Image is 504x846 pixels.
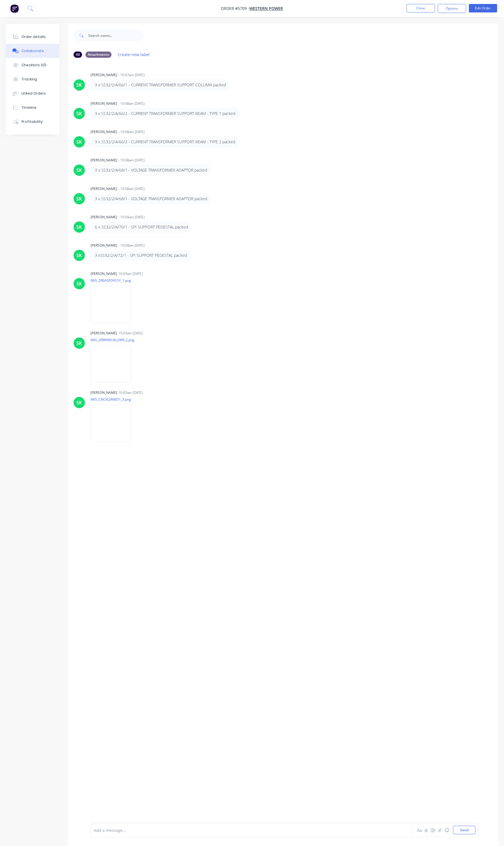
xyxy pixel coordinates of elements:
div: Attachments [85,52,111,58]
button: Collaborate [6,44,59,58]
div: Collaborate [22,48,44,54]
a: Western Power [250,6,283,11]
div: - 10:08am [DATE] [118,158,145,163]
div: SK [77,167,82,174]
div: - 10:08am [DATE] [118,101,145,106]
div: [PERSON_NAME] [91,271,117,276]
div: SK [77,399,82,406]
button: Close [407,4,435,12]
p: IMG_CNCIE2RMJO1_3.png [91,397,137,402]
div: All [74,52,82,58]
button: Edit Order [469,4,497,12]
p: IMG_ZR6A0FD9SSY_1.png [91,278,137,283]
button: Timeline [6,101,59,115]
p: 3 x SS32/2/A/66/2 - CURRENT TRANSFORMER SUPPORT BEAM - TYPE 2 packed [95,139,235,145]
div: [PERSON_NAME] [91,129,117,134]
div: Profitability [22,119,43,124]
div: Timeline [22,105,37,110]
div: 10:03am [DATE] [118,331,143,336]
button: Linked Orders [6,86,59,101]
div: - 10:09am [DATE] [118,215,145,220]
div: SK [77,110,82,117]
div: [PERSON_NAME] [91,390,117,395]
p: 6 x SS32/2/A/70/1 - SPI SUPPORT PEDESTAL packed [95,224,188,230]
p: 3 x SS32/2/A/68/1 - VOLTAGE TRANSFORMER ADAPTOR packed [95,196,207,202]
p: 3 x SS32/2/A/68/1 - VOLTAGE TRANSFORMER ADAPTOR packed [95,167,207,173]
p: IMG_2RWMBUKL2WR_2.png [91,337,137,342]
div: [PERSON_NAME] [91,101,117,106]
button: Tracking [6,72,59,86]
p: 3 x SS32/2/A/66/1 - CURRENT TRANSFORMER SUPPORT COLUMN packed [95,82,226,88]
img: Factory [10,4,19,13]
button: Checklists 0/0 [6,58,59,72]
div: [PERSON_NAME] [91,186,117,191]
div: [PERSON_NAME] [91,215,117,220]
div: SK [77,82,82,88]
div: [PERSON_NAME] [91,72,117,78]
button: Options [438,4,466,13]
div: 10:03am [DATE] [118,271,143,276]
div: 10:03am [DATE] [118,390,143,395]
button: Order details [6,30,59,44]
div: SK [77,340,82,347]
div: Tracking [22,77,37,82]
button: @ [423,827,430,834]
div: Order details [22,34,46,39]
div: [PERSON_NAME] [91,158,117,163]
div: - 10:08am [DATE] [118,129,145,134]
div: Checklists 0/0 [22,63,46,68]
input: Search notes... [88,30,144,41]
div: SK [77,138,82,145]
button: Aa [416,827,423,834]
div: SK [77,280,82,287]
button: ☺ [443,827,450,834]
p: 3 x SS32/2/A/66/2 - CURRENT TRANSFORMER SUPPORT BEAM - TYPE 1 packed. [95,111,236,116]
div: SK [77,224,82,230]
div: - 10:07am [DATE] [118,72,145,78]
button: Send [453,826,475,834]
div: Linked Orders [22,91,46,96]
div: [PERSON_NAME] [91,243,117,248]
span: Order #5709 - [221,6,250,11]
button: Create new label [115,51,153,58]
div: [PERSON_NAME] [91,331,117,336]
p: 3 xSS32/2/A/72/1 - SPI SUPPORT PEDESTAL packed [95,253,187,258]
div: SK [77,252,82,259]
div: - 10:09am [DATE] [118,243,145,248]
div: SK [77,195,82,202]
button: Profitability [6,115,59,129]
div: - 10:08am [DATE] [118,186,145,191]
